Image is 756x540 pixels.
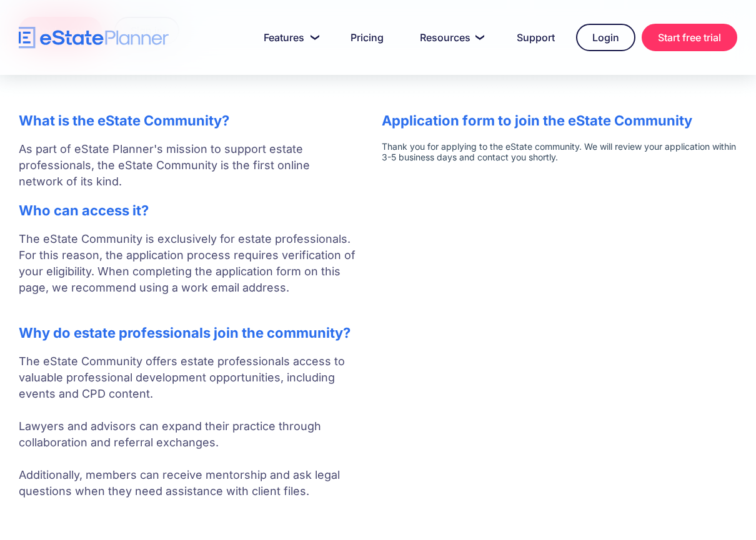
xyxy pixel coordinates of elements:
[249,25,329,50] a: Features
[502,25,570,50] a: Support
[19,231,357,312] p: The eState Community is exclusively for estate professionals. For this reason, the application pr...
[382,112,738,129] h2: Application form to join the eState Community
[576,24,635,51] a: Login
[19,112,357,129] h2: What is the eState Community?
[405,25,495,50] a: Resources
[19,325,357,341] h2: Why do estate professionals join the community?
[382,141,738,162] iframe: Form 0
[642,24,737,51] a: Start free trial
[336,25,399,50] a: Pricing
[19,141,357,190] p: As part of eState Planner's mission to support estate professionals, the eState Community is the ...
[19,353,357,499] p: The eState Community offers estate professionals access to valuable professional development oppo...
[19,202,357,218] h2: Who can access it?
[19,27,169,49] a: home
